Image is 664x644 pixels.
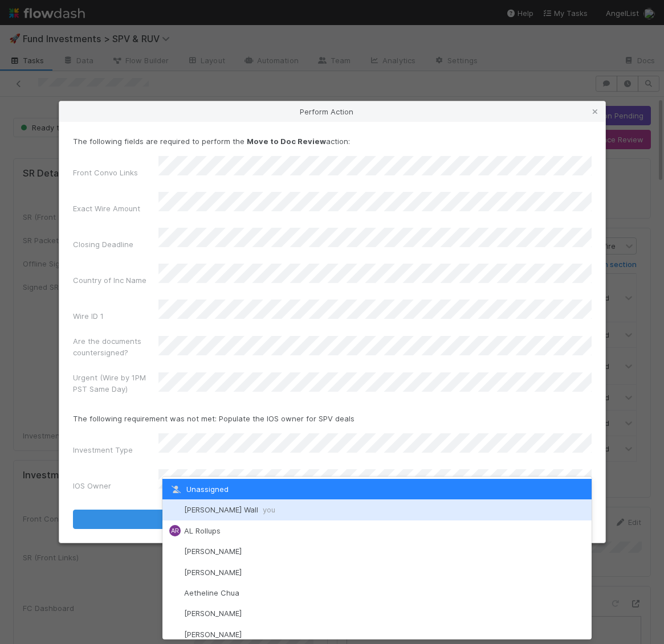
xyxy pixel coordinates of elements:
label: Investment Type [73,444,133,456]
img: avatar_103f69d0-f655-4f4f-bc28-f3abe7034599.png [169,587,181,598]
label: Front Convo Links [73,167,138,178]
p: The following fields are required to perform the action: [73,136,592,147]
img: avatar_a2647de5-9415-4215-9880-ea643ac47f2f.png [169,629,181,640]
span: [PERSON_NAME] [184,630,242,639]
span: AL Rollups [184,526,221,535]
span: Aetheline Chua [184,588,239,597]
span: Unassigned [169,485,229,494]
span: [PERSON_NAME] [184,568,242,577]
span: AR [171,528,179,534]
span: [PERSON_NAME] [184,547,242,556]
button: Move to Doc Review [73,510,592,529]
span: you [263,505,275,514]
label: Urgent (Wire by 1PM PST Same Day) [73,372,158,395]
img: avatar_df83acd9-d480-4d6e-a150-67f005a3ea0d.png [169,608,181,620]
div: Perform Action [59,101,605,122]
img: avatar_55a2f090-1307-4765-93b4-f04da16234ba.png [169,546,181,557]
div: AL Rollups [169,525,181,536]
img: avatar_1d14498f-6309-4f08-8780-588779e5ce37.png [169,567,181,578]
label: Country of Inc Name [73,274,146,286]
strong: Move to Doc Review [247,137,326,146]
img: avatar_041b9f3e-9684-4023-b9b7-2f10de55285d.png [169,504,181,516]
label: Wire ID 1 [73,310,104,322]
p: The following requirement was not met: Populate the IOS owner for SPV deals [73,413,592,424]
label: Exact Wire Amount [73,203,140,214]
label: Closing Deadline [73,239,133,250]
label: Are the documents countersigned? [73,335,158,358]
label: IOS Owner [73,480,111,491]
span: [PERSON_NAME] [184,609,242,618]
span: [PERSON_NAME] Wall [184,505,275,514]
